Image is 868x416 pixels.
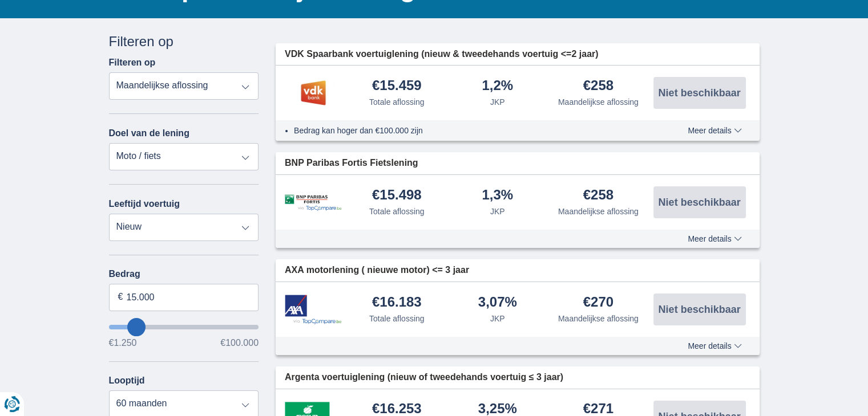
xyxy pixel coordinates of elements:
button: Meer details [679,234,750,243]
span: €1.250 [109,338,137,348]
span: €100.000 [220,338,259,348]
span: Niet beschikbaar [658,304,740,315]
span: € [118,291,123,304]
div: 1,2% [482,79,513,94]
div: 1,3% [482,188,513,203]
img: product.pl.alt BNP Paribas Fortis [285,194,342,211]
span: VDK Spaarbank voertuiglening (nieuw & tweedehands voertuig <=2 jaar) [285,48,598,61]
button: Niet beschikbaar [653,293,746,325]
span: AXA motorlening ( nieuwe motor) <= 3 jaar [285,264,469,277]
button: Niet beschikbaar [653,77,746,109]
label: Doel van de lening [109,128,189,138]
label: Leeftijd voertuig [109,199,180,209]
div: Maandelijkse aflossing [558,96,639,108]
input: wantToBorrow [109,325,259,329]
span: Niet beschikbaar [658,88,740,98]
div: Totale aflossing [369,96,425,108]
img: product.pl.alt VDK bank [285,79,342,107]
div: Maandelijkse aflossing [558,313,639,324]
div: Totale aflossing [369,313,425,324]
div: €258 [583,79,613,94]
div: JKP [490,313,505,324]
div: €270 [583,295,613,311]
span: Meer details [688,235,741,243]
img: product.pl.alt Axa Bank [285,295,342,325]
span: Niet beschikbaar [658,197,740,207]
div: JKP [490,206,505,217]
div: €16.183 [372,295,422,311]
button: Meer details [679,126,750,135]
div: Maandelijkse aflossing [558,206,639,217]
span: Meer details [688,127,741,134]
div: Filteren op [109,32,259,51]
span: Argenta voertuiglening (nieuw of tweedehands voertuig ≤ 3 jaar) [285,371,563,384]
div: Totale aflossing [369,206,425,217]
div: JKP [490,96,505,108]
span: Meer details [688,342,741,350]
span: BNP Paribas Fortis Fietslening [285,157,418,170]
label: Bedrag [109,269,259,279]
li: Bedrag kan hoger dan €100.000 zijn [294,125,646,136]
button: Meer details [679,341,750,350]
div: €258 [583,188,613,203]
div: €15.498 [372,188,422,203]
div: €15.459 [372,79,422,94]
div: 3,07% [478,295,517,311]
label: Filteren op [109,58,156,68]
label: Looptijd [109,376,145,386]
button: Niet beschikbaar [653,186,746,218]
